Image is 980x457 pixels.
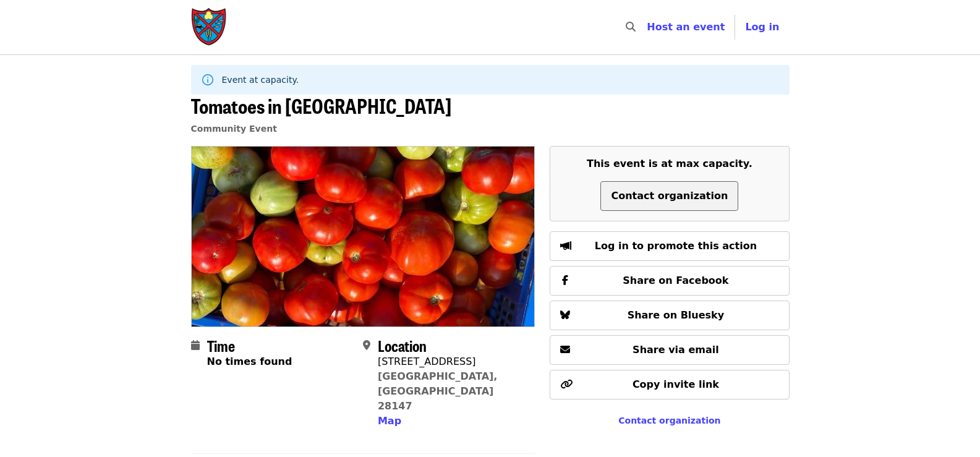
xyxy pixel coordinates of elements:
[618,416,720,425] a: Contact organization
[192,147,535,326] img: Tomatoes in Salisbury organized by Society of St. Andrew
[626,21,636,33] i: search icon
[550,301,789,330] button: Share on Bluesky
[191,91,451,120] span: Tomatoes in [GEOGRAPHIC_DATA]
[378,414,401,429] button: Map
[628,309,725,321] span: Share on Bluesky
[633,378,719,390] span: Copy invite link
[633,344,719,356] span: Share via email
[363,340,370,351] i: map-marker-alt icon
[550,335,789,365] button: Share via email
[191,7,228,47] img: Society of St. Andrew - Home
[745,21,779,33] span: Log in
[623,275,728,286] span: Share on Facebook
[378,370,498,412] a: [GEOGRAPHIC_DATA], [GEOGRAPHIC_DATA] 28147
[191,124,277,134] a: Community Event
[735,15,789,40] button: Log in
[378,415,401,427] span: Map
[207,335,235,356] span: Time
[647,21,725,33] a: Host an event
[191,340,200,351] i: calendar icon
[611,190,728,202] span: Contact organization
[600,181,738,211] button: Contact organization
[550,231,789,261] button: Log in to promote this action
[550,370,789,399] button: Copy invite link
[595,240,757,252] span: Log in to promote this action
[378,354,525,369] div: [STREET_ADDRESS]
[550,266,789,296] button: Share on Facebook
[643,12,653,42] input: Search
[207,356,292,367] span: No times found
[378,335,427,356] span: Location
[587,158,752,169] span: This event is at max capacity.
[222,75,299,85] span: Event at capacity.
